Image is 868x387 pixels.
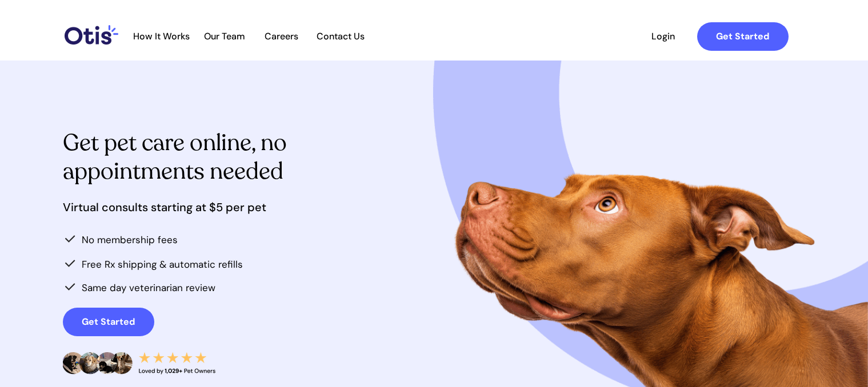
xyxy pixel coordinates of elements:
a: Get Started [697,22,789,51]
span: Contact Us [311,31,371,42]
strong: Get Started [716,30,769,42]
a: Careers [254,31,310,42]
span: Virtual consults starting at $5 per pet [63,200,266,215]
a: Contact Us [311,31,371,42]
span: Our Team [197,31,253,42]
span: How It Works [127,31,195,42]
span: Login [637,31,690,42]
span: Careers [254,31,310,42]
strong: Get Started [82,316,135,328]
a: Our Team [197,31,253,42]
span: Same day veterinarian review [82,281,215,294]
a: Get Started [63,308,154,336]
span: Get pet care online, no appointments needed [63,127,287,187]
a: Login [637,22,690,51]
span: No membership fees [82,233,178,246]
a: How It Works [127,31,195,42]
span: Free Rx shipping & automatic refills [82,258,243,271]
